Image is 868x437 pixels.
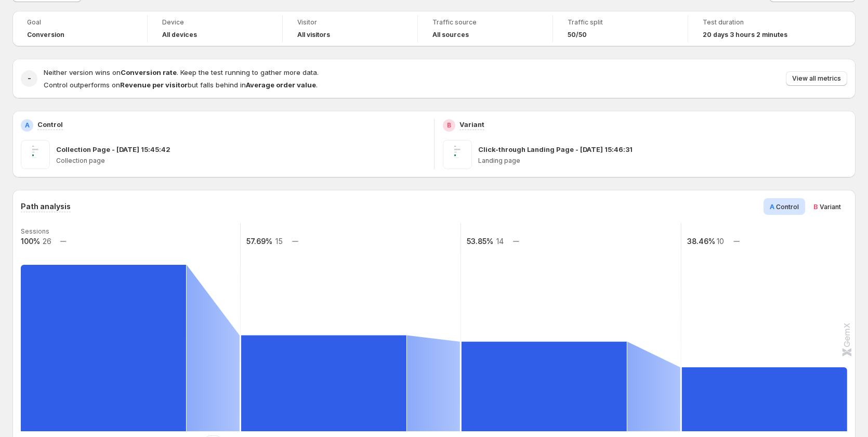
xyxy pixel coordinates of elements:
path: Reached checkout: 14 [462,342,627,431]
text: 100% [21,237,40,246]
span: Test duration [703,18,809,27]
text: 57.69% [246,237,272,246]
span: Traffic split [568,18,673,27]
path: Added to cart: 15 [241,335,406,431]
text: 26 [43,237,51,246]
text: Sessions [21,227,49,235]
p: Variant [459,119,484,130]
a: DeviceAll devices [162,17,268,40]
a: GoalConversion [27,17,133,40]
a: VisitorAll visitors [297,17,403,40]
span: View all metrics [792,74,841,83]
h4: All visitors [297,31,330,39]
p: Control [37,119,63,130]
button: View all metrics [786,71,847,86]
span: Traffic source [432,18,538,27]
strong: Conversion rate [121,68,177,76]
span: Neither version wins on . Keep the test running to gather more data. [44,68,319,76]
h4: All devices [162,31,197,39]
strong: Average order value [246,81,316,89]
p: Landing page [478,157,848,165]
text: 38.46% [687,237,715,246]
text: 14 [496,237,504,246]
span: Visitor [297,18,403,27]
h2: B [447,121,451,130]
span: B [813,202,818,211]
img: Collection Page - Aug 28, 15:45:42 [21,140,50,169]
img: Click-through Landing Page - Aug 28, 15:46:31 [443,140,472,169]
p: Click-through Landing Page - [DATE] 15:46:31 [478,144,633,155]
span: Control outperforms on but falls behind in . [44,81,318,89]
a: Traffic sourceAll sources [432,17,538,40]
h3: Path analysis [21,201,71,212]
span: Control [776,203,799,211]
span: Goal [27,18,133,27]
strong: Revenue per visitor [120,81,188,89]
span: Variant [820,203,841,211]
a: Test duration20 days 3 hours 2 minutes [703,17,809,40]
p: Collection Page - [DATE] 15:45:42 [56,144,170,155]
span: A [770,202,774,211]
h2: - [28,73,31,84]
h2: A [25,121,30,130]
text: 15 [275,237,283,246]
text: 10 [717,237,724,246]
span: Conversion [27,31,64,39]
p: Collection page [56,157,426,165]
span: 20 days 3 hours 2 minutes [703,31,787,39]
path: Completed checkout: 10 [682,367,847,431]
text: 53.85% [467,237,493,246]
h4: All sources [432,31,469,39]
span: Device [162,18,268,27]
span: 50/50 [568,31,587,39]
a: Traffic split50/50 [568,17,673,40]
